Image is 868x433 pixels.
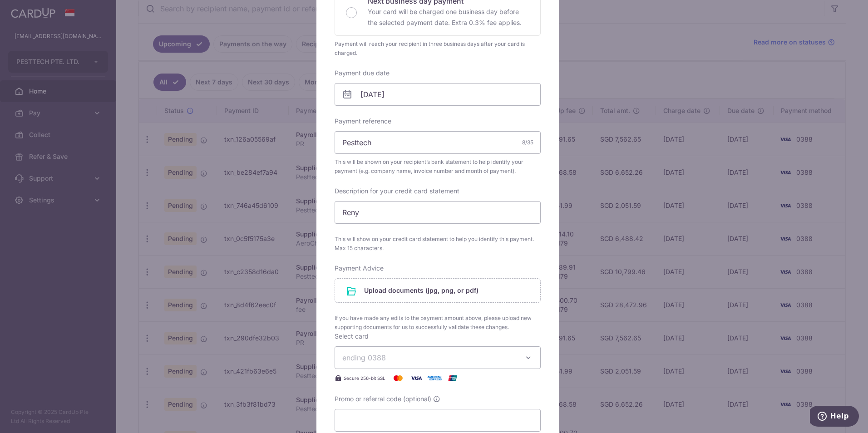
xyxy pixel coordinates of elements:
[335,157,541,176] span: This will be shown on your recipient’s bank statement to help identify your payment (e.g. company...
[425,373,444,384] img: American Express
[335,39,541,58] div: Payment will reach your recipient in three business days after your card is charged.
[342,353,386,362] span: ending 0388
[335,264,384,273] label: Payment Advice
[335,117,391,126] label: Payment reference
[444,373,462,384] img: UnionPay
[335,235,541,253] span: This will show on your credit card statement to help you identify this payment. Max 15 characters.
[335,278,541,303] div: Upload documents (jpg, png, or pdf)
[335,69,390,78] label: Payment due date
[335,83,541,106] input: DD / MM / YYYY
[389,373,407,384] img: Mastercard
[522,138,533,147] div: 8/35
[368,6,529,28] p: Your card will be charged one business day before the selected payment date. Extra 0.3% fee applies.
[344,374,385,382] span: Secure 256-bit SSL
[335,332,369,341] label: Select card
[407,373,425,384] img: Visa
[335,187,459,196] label: Description for your credit card statement
[335,394,431,403] span: Promo or referral code (optional)
[335,346,541,369] button: ending 0388
[335,314,541,332] span: If you have made any edits to the payment amount above, please upload new supporting documents fo...
[810,406,859,428] iframe: Opens a widget where you can find more information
